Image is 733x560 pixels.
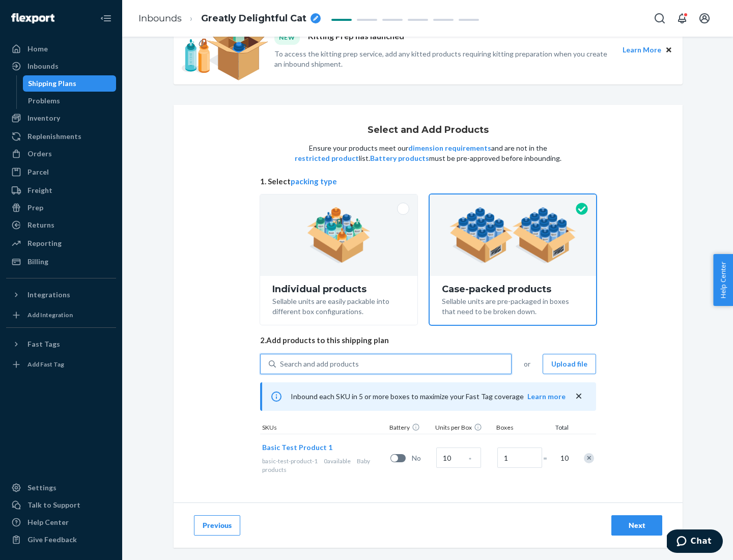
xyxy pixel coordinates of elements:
[260,382,596,411] div: Inbound each SKU in 5 or more boxes to maximize your Fast Tag coverage
[6,531,116,548] button: Give Feedback
[527,391,566,402] button: Learn more
[408,143,491,153] button: dimension requirements
[584,453,594,463] div: Remove Item
[27,44,48,54] div: Home
[449,207,576,263] img: case-pack.59cecea509d18c883b923b81aeac6d0b.png
[201,12,306,25] span: Greatly Delightful Cat
[27,360,64,369] div: Add Fast Tag
[27,311,73,319] div: Add Integration
[28,78,76,89] div: Shipping Plans
[436,447,481,468] input: Case Quantity
[6,58,116,74] a: Inbounds
[27,185,52,195] div: Freight
[27,113,60,123] div: Inventory
[6,254,116,270] a: Billing
[324,457,351,465] span: 0 available
[27,131,81,142] div: Replenishments
[27,167,49,177] div: Parcel
[262,457,386,474] div: Baby products
[307,207,371,263] img: individual-pack.facf35554cb0f1810c75b2bd6df2d64e.png
[6,164,116,180] a: Parcel
[262,443,332,452] span: Basic Test Product 1
[387,423,433,434] div: Battery
[294,143,562,163] p: Ensure your products meet our and are not in the list. must be pre-approved before inbounding.
[6,41,116,57] a: Home
[667,529,723,555] iframe: Opens a widget where you can chat to one of our agents
[27,203,43,213] div: Prep
[27,290,70,300] div: Integrations
[694,8,715,29] button: Open account menu
[623,44,661,55] button: Learn More
[262,457,318,465] span: basic-test-product-1
[574,391,584,402] button: close
[28,96,60,106] div: Problems
[6,356,116,373] a: Add Fast Tag
[497,447,542,468] input: Number of boxes
[274,49,613,69] p: To access the kitting prep service, add any kitted products requiring kitting preparation when yo...
[27,535,77,545] div: Give Feedback
[6,336,116,352] button: Fast Tags
[272,284,405,294] div: Individual products
[27,149,52,159] div: Orders
[280,359,359,369] div: Search and add products
[274,31,300,44] div: NEW
[260,176,596,187] span: 1. Select
[433,423,494,434] div: Units per Box
[27,339,60,349] div: Fast Tags
[27,517,69,527] div: Help Center
[543,354,596,374] button: Upload file
[524,359,530,369] span: or
[260,423,387,434] div: SKUs
[138,13,182,24] a: Inbounds
[96,8,116,29] button: Close Navigation
[272,294,405,317] div: Sellable units are easily packable into different box configurations.
[6,235,116,251] a: Reporting
[611,515,662,536] button: Next
[27,238,62,248] div: Reporting
[6,497,116,513] button: Talk to Support
[412,453,432,463] span: No
[130,4,329,34] ol: breadcrumbs
[260,335,596,346] span: 2. Add products to this shipping plan
[368,125,489,135] h1: Select and Add Products
[6,217,116,233] a: Returns
[672,8,692,29] button: Open notifications
[6,480,116,496] a: Settings
[27,500,80,510] div: Talk to Support
[194,515,240,536] button: Previous
[27,257,48,267] div: Billing
[370,153,429,163] button: Battery products
[11,13,54,23] img: Flexport logo
[262,442,332,453] button: Basic Test Product 1
[308,31,404,44] p: Kitting Prep has launched
[713,254,733,306] button: Help Center
[6,200,116,216] a: Prep
[291,176,337,187] button: packing type
[6,128,116,145] a: Replenishments
[6,110,116,126] a: Inventory
[558,453,569,463] span: 10
[543,453,553,463] span: =
[6,307,116,323] a: Add Integration
[620,520,654,530] div: Next
[23,93,117,109] a: Problems
[442,284,584,294] div: Case-packed products
[442,294,584,317] div: Sellable units are pre-packaged in boxes that need to be broken down.
[6,146,116,162] a: Orders
[6,287,116,303] button: Integrations
[545,423,571,434] div: Total
[27,220,54,230] div: Returns
[27,61,59,71] div: Inbounds
[23,75,117,92] a: Shipping Plans
[27,483,57,493] div: Settings
[6,514,116,530] a: Help Center
[295,153,359,163] button: restricted product
[650,8,670,29] button: Open Search Box
[6,182,116,199] a: Freight
[663,44,674,55] button: Close
[494,423,545,434] div: Boxes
